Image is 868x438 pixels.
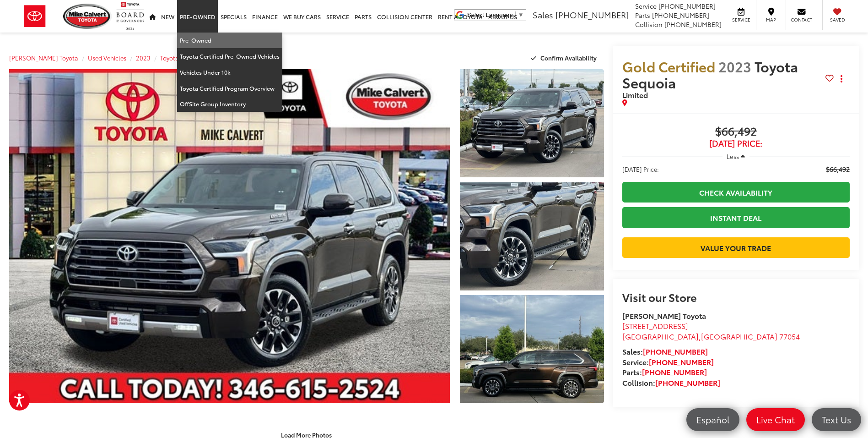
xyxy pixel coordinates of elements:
span: $66,492 [622,125,850,139]
span: Contact [791,16,812,23]
h2: Visit our Store [622,291,850,303]
span: [DATE] Price: [622,139,850,148]
span: Collision [635,20,663,29]
a: Expand Photo 3 [460,295,604,403]
span: 2023 [718,56,751,76]
a: [PHONE_NUMBER] [655,377,720,388]
a: Instant Deal [622,207,850,228]
span: ▼ [518,11,524,18]
a: Toyota Certified Pre-Owned Vehicles [177,49,282,65]
strong: Collision: [622,377,720,388]
img: Mike Calvert Toyota [63,4,112,29]
span: Map [761,16,781,23]
span: [PHONE_NUMBER] [658,1,716,11]
span: [PHONE_NUMBER] [652,11,709,20]
span: [GEOGRAPHIC_DATA] [701,331,777,341]
img: 2023 Toyota Sequoia Limited [458,68,605,178]
a: Español [686,408,739,431]
span: [PHONE_NUMBER] [555,9,629,21]
img: 2023 Toyota Sequoia Limited [458,294,605,405]
button: Actions [834,71,850,87]
a: Expand Photo 2 [460,182,604,290]
span: Saved [827,16,847,23]
span: Español [692,414,734,425]
a: 2023 [136,54,151,62]
a: Pre-Owned [177,33,282,49]
span: Sales [533,9,553,21]
a: [PERSON_NAME] Toyota [9,54,78,62]
button: Confirm Availability [526,50,604,66]
span: Toyota Sequoia [622,56,798,92]
a: Used Vehicles [88,54,126,62]
a: Toyota Certified Program Overview [177,81,282,97]
span: [STREET_ADDRESS] [622,320,688,331]
img: 2023 Toyota Sequoia Limited [458,181,605,291]
a: OffSite Group Inventory [177,96,282,112]
strong: Service: [622,356,714,367]
a: Value Your Trade [622,237,850,258]
strong: Sales: [622,346,708,356]
a: [STREET_ADDRESS] [GEOGRAPHIC_DATA],[GEOGRAPHIC_DATA] 77054 [622,320,800,341]
span: , [622,331,800,341]
span: Service [635,1,657,11]
a: Check Availability [622,182,850,203]
a: Expand Photo 0 [9,69,450,403]
span: [PHONE_NUMBER] [664,20,722,29]
button: Less [722,148,750,164]
a: [PHONE_NUMBER] [649,356,714,367]
span: [DATE] Price: [622,164,659,174]
span: dropdown dots [841,75,842,82]
a: Toyota [160,54,179,62]
span: Live Chat [752,414,799,425]
span: Text Us [817,414,856,425]
span: Parts [635,11,650,20]
span: [GEOGRAPHIC_DATA] [622,331,699,341]
strong: Parts: [622,367,707,377]
span: Confirm Availability [540,54,597,62]
strong: [PERSON_NAME] Toyota [622,310,706,321]
a: Live Chat [746,408,805,431]
img: 2023 Toyota Sequoia Limited [5,67,454,405]
a: [PHONE_NUMBER] [643,346,708,356]
a: Text Us [812,408,861,431]
span: Gold Certified [622,56,715,76]
span: $66,492 [826,164,850,174]
a: Expand Photo 1 [460,69,604,177]
span: Limited [622,89,648,100]
a: [PHONE_NUMBER] [642,367,707,377]
span: Service [731,16,751,23]
span: 77054 [779,331,800,341]
span: Less [727,152,739,160]
a: Vehicles Under 10k [177,65,282,81]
